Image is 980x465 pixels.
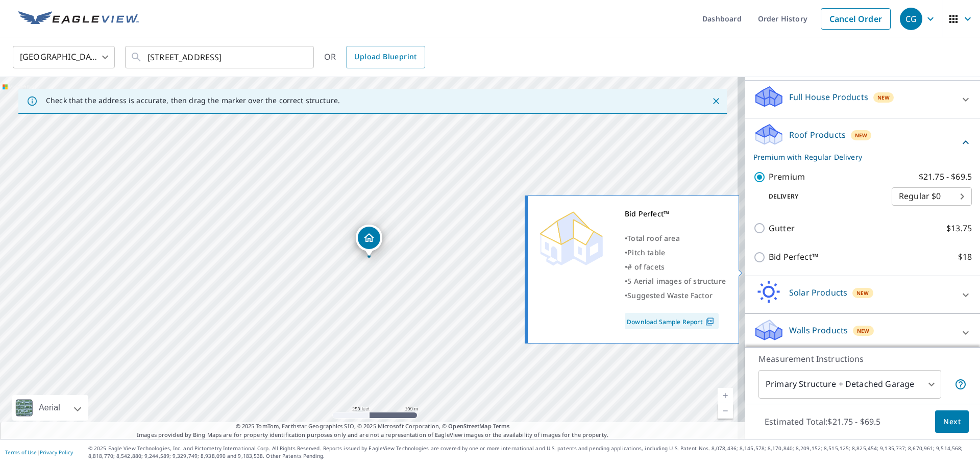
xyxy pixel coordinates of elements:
[703,317,717,326] img: Pdf Icon
[627,262,665,272] span: # of facets
[12,395,88,421] div: Aerial
[354,51,416,63] span: Upload Blueprint
[448,422,491,430] a: OpenStreetMap
[5,449,73,455] p: |
[943,415,961,428] span: Next
[5,449,37,456] a: Terms of Use
[857,327,870,335] span: New
[493,422,510,430] a: Terms
[753,280,972,309] div: Solar ProductsNew
[877,93,890,102] span: New
[758,370,941,399] div: Primary Structure + Detached Garage
[625,313,719,329] a: Download Sample Report
[900,8,922,30] div: CG
[789,129,846,141] p: Roof Products
[18,11,139,27] img: EV Logo
[769,251,818,263] p: Bid Perfect™
[535,207,607,268] img: Premium
[769,222,795,235] p: Gutter
[627,248,665,257] span: Pitch table
[709,94,723,108] button: Close
[324,46,425,68] div: OR
[625,207,726,221] div: Bid Perfect™
[88,445,975,460] p: © 2025 Eagle View Technologies, Inc. and Pictometry International Corp. All Rights Reserved. Repo...
[958,251,972,263] p: $18
[236,422,510,431] span: © 2025 TomTom, Earthstar Geographics SIO, © 2025 Microsoft Corporation, ©
[40,449,73,456] a: Privacy Policy
[892,182,972,211] div: Regular $0
[625,288,726,303] div: •
[625,246,726,260] div: •
[753,192,892,201] p: Delivery
[625,274,726,288] div: •
[627,276,726,286] span: 5 Aerial images of structure
[46,96,340,105] p: Check that the address is accurate, then drag the marker over the correct structure.
[625,260,726,274] div: •
[756,410,889,433] p: Estimated Total: $21.75 - $69.5
[356,225,382,256] div: Dropped pin, building 1, Residential property, 1500 SW 187th Ter Pembroke Pines, FL 33029
[753,152,960,162] p: Premium with Regular Delivery
[789,324,848,336] p: Walls Products
[946,222,972,235] p: $13.75
[753,123,972,162] div: Roof ProductsNewPremium with Regular Delivery
[753,318,972,347] div: Walls ProductsNew
[856,289,869,297] span: New
[753,85,972,114] div: Full House ProductsNew
[758,353,967,365] p: Measurement Instructions
[769,170,805,183] p: Premium
[789,286,847,299] p: Solar Products
[148,43,293,71] input: Search by address or latitude-longitude
[718,388,733,403] a: Current Level 17, Zoom In
[627,290,713,300] span: Suggested Waste Factor
[625,231,726,246] div: •
[821,8,891,30] a: Cancel Order
[935,410,969,433] button: Next
[919,170,972,183] p: $21.75 - $69.5
[627,233,680,243] span: Total roof area
[855,131,868,139] span: New
[718,403,733,419] a: Current Level 17, Zoom Out
[789,91,868,103] p: Full House Products
[954,378,967,390] span: Your report will include the primary structure and a detached garage if one exists.
[346,46,425,68] a: Upload Blueprint
[36,395,63,421] div: Aerial
[13,43,115,71] div: [GEOGRAPHIC_DATA]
